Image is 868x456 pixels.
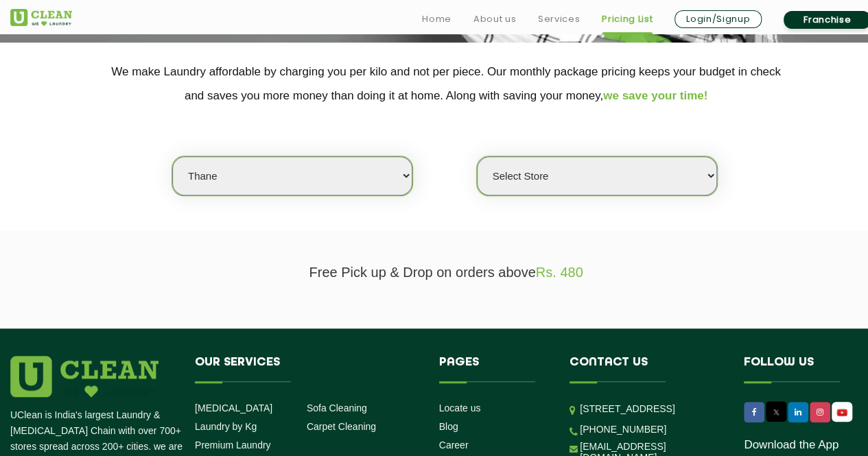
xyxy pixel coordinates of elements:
[675,10,762,28] a: Login/Signup
[473,11,516,27] a: About us
[833,405,851,420] img: UClean Laundry and Dry Cleaning
[195,403,272,413] a: [MEDICAL_DATA]
[195,440,271,451] a: Premium Laundry
[580,401,723,417] p: [STREET_ADDRESS]
[538,11,580,27] a: Services
[536,265,583,280] span: Rs. 480
[307,403,367,413] a: Sofa Cleaning
[603,89,707,102] span: we save your time!
[307,421,376,432] a: Carpet Cleaning
[439,356,550,382] h4: Pages
[439,440,469,451] a: Career
[422,11,451,27] a: Home
[195,356,419,382] h4: Our Services
[439,421,458,432] a: Blog
[10,356,159,397] img: logo.png
[570,356,723,382] h4: Contact us
[744,438,838,452] a: Download the App
[439,403,481,413] a: Locate us
[195,421,257,432] a: Laundry by Kg
[602,11,653,27] a: Pricing List
[744,356,865,382] h4: Follow us
[10,9,72,26] img: UClean Laundry and Dry Cleaning
[580,424,666,435] a: [PHONE_NUMBER]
